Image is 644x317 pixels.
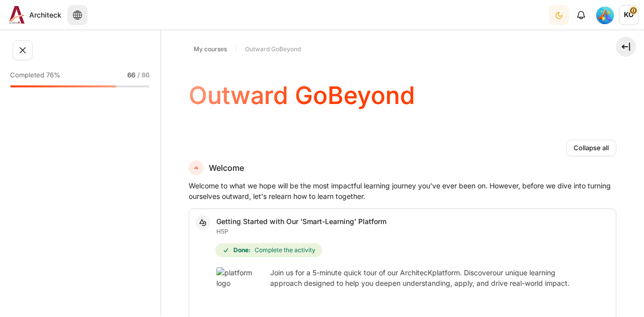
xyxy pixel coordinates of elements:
[189,160,204,175] a: Welcome
[596,7,614,24] img: Level #5
[574,143,609,153] span: Collapse all
[596,6,614,24] div: Level #5
[549,5,569,25] button: Light Mode Dark Mode
[137,70,149,80] span: / 86
[619,5,639,25] a: User menu
[255,246,315,255] span: Complete the activity
[619,5,639,25] span: KO
[550,5,568,25] div: Dark Mode
[189,180,616,201] p: Welcome to what we hope will be the most impactful learning journey you've ever been on. However,...
[194,45,227,54] span: My courses
[233,246,251,255] strong: Done:
[189,82,415,109] h1: Outward GoBeyond
[10,70,60,80] span: Completed 76%
[270,268,570,287] span: .
[241,43,305,55] a: Outward GoBeyond
[216,267,267,317] img: platform logo
[127,70,135,80] span: 66
[190,43,231,55] a: My courses
[216,267,589,288] p: Join us for a 5-minute quick tour of our ArchitecK platform. Discover
[189,41,616,57] nav: Navigation bar
[5,6,61,24] a: Architeck Architeck
[592,5,618,25] a: Level #5
[29,10,61,20] span: Architeck
[216,217,386,226] a: Getting Started with Our 'Smart-Learning' Platform
[270,268,568,287] span: our unique learning approach designed to help you deepen understanding, apply, and drive real-wor...
[245,45,301,54] span: Outward GoBeyond
[215,241,594,259] div: Completion requirements for Getting Started with Our 'Smart-Learning' Platform
[571,5,591,25] div: Show notification window with no new notifications
[10,85,116,87] div: 76%
[9,6,25,24] img: Architeck
[566,140,616,157] a: Collapse all
[67,5,88,25] button: Languages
